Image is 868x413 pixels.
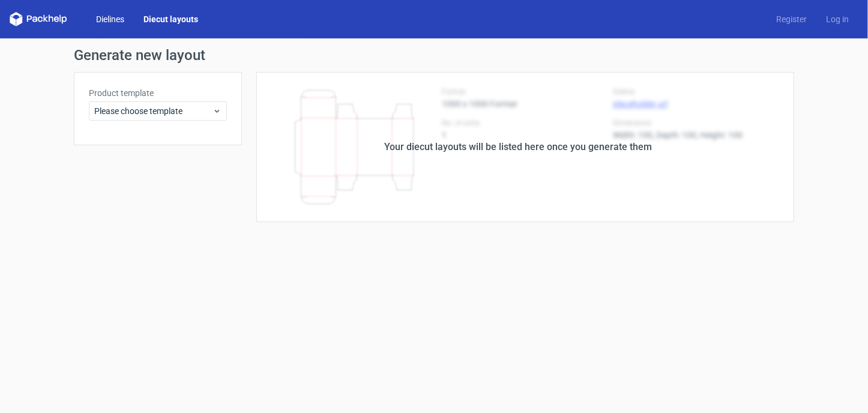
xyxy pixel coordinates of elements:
[134,13,208,25] a: Diecut layouts
[74,48,794,62] h1: Generate new layout
[384,140,652,154] div: Your diecut layouts will be listed here once you generate them
[94,105,212,117] span: Please choose template
[86,13,134,25] a: Dielines
[89,87,227,99] label: Product template
[767,13,816,25] a: Register
[816,13,858,25] a: Log in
